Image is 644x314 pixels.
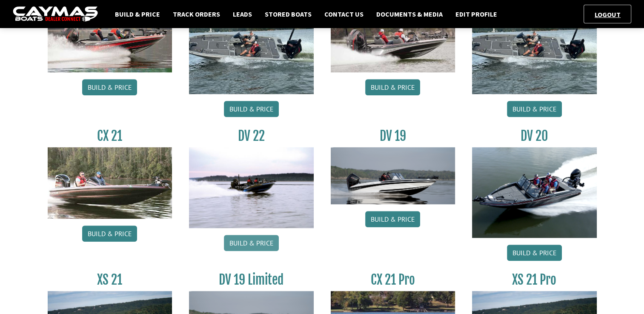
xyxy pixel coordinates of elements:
[189,0,314,94] img: XS_20_resized.jpg
[260,9,316,20] a: Stored Boats
[189,147,314,228] img: DV22_original_motor_cropped_for_caymas_connect.jpg
[472,147,597,238] img: DV_20_from_website_for_caymas_connect.png
[48,147,172,219] img: CX21_thumb.jpg
[451,9,501,20] a: Edit Profile
[365,79,420,95] a: Build & Price
[224,101,279,117] a: Build & Price
[372,9,447,20] a: Documents & Media
[331,0,455,72] img: CX-20Pro_thumbnail.jpg
[189,272,314,288] h3: DV 19 Limited
[48,128,172,144] h3: CX 21
[48,272,172,288] h3: XS 21
[169,9,224,20] a: Track Orders
[331,147,455,204] img: dv-19-ban_from_website_for_caymas_connect.png
[507,245,562,261] a: Build & Price
[331,128,455,144] h3: DV 19
[224,235,279,251] a: Build & Price
[111,9,164,20] a: Build & Price
[320,9,368,20] a: Contact Us
[507,101,562,117] a: Build & Price
[13,6,98,22] img: caymas-dealer-connect-2ed40d3bc7270c1d8d7ffb4b79bf05adc795679939227970def78ec6f6c03838.gif
[472,128,597,144] h3: DV 20
[82,226,137,242] a: Build & Price
[331,272,455,288] h3: CX 21 Pro
[472,0,597,94] img: XS_20_resized.jpg
[82,79,137,95] a: Build & Price
[189,128,314,144] h3: DV 22
[590,10,625,19] a: Logout
[48,0,172,72] img: CX-20_thumbnail.jpg
[229,9,256,20] a: Leads
[365,211,420,227] a: Build & Price
[472,272,597,288] h3: XS 21 Pro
